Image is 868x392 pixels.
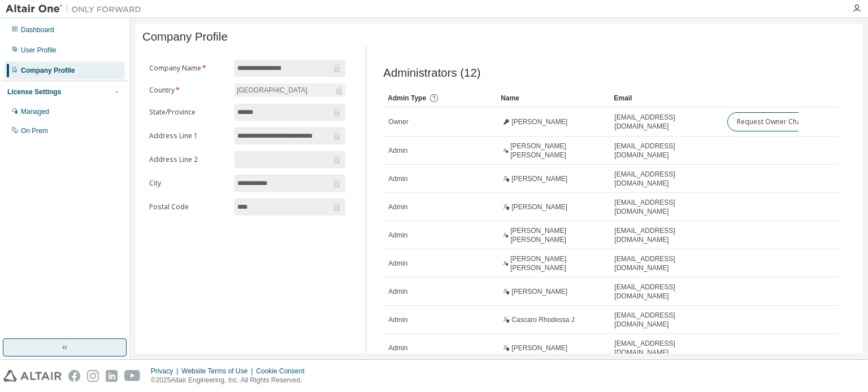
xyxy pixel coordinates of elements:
div: Dashboard [21,25,54,34]
div: On Prem [21,126,48,135]
div: Privacy [151,367,181,376]
span: [PERSON_NAME] [511,202,567,212]
p: © 2025 Altair Engineering, Inc. All Rights Reserved. [151,376,311,385]
span: [EMAIL_ADDRESS][DOMAIN_NAME] [614,170,717,188]
div: License Settings [7,87,61,96]
div: [GEOGRAPHIC_DATA] [235,83,345,97]
span: Owner [388,117,408,126]
span: [EMAIL_ADDRESS][DOMAIN_NAME] [614,283,717,301]
span: Admin [388,343,407,353]
span: [PERSON_NAME] [511,343,567,353]
span: [EMAIL_ADDRESS][DOMAIN_NAME] [614,113,717,131]
span: Admin [388,259,407,268]
label: State/Province [149,108,228,117]
div: Company Profile [21,66,75,75]
img: youtube.svg [124,370,141,382]
span: [PERSON_NAME] [PERSON_NAME] [510,142,604,160]
img: instagram.svg [87,370,99,382]
span: [PERSON_NAME] [PERSON_NAME] [510,226,604,244]
span: Admin [388,231,407,240]
span: [EMAIL_ADDRESS][DOMAIN_NAME] [614,198,717,216]
img: Altair One [6,3,147,15]
div: Name [501,89,605,107]
img: facebook.svg [68,370,80,382]
span: [PERSON_NAME] [511,174,567,183]
div: Website Terms of Use [181,367,256,376]
label: Postal Code [149,202,228,212]
span: [EMAIL_ADDRESS][DOMAIN_NAME] [614,311,717,329]
span: [PERSON_NAME] [511,287,567,296]
label: Company Name [149,64,228,73]
label: Address Line 1 [149,131,228,140]
img: linkedin.svg [106,370,118,382]
span: Admin [388,287,407,296]
span: Administrators (12) [383,67,480,80]
span: Admin [388,146,407,155]
span: [EMAIL_ADDRESS][DOMAIN_NAME] [614,339,717,357]
label: Address Line 2 [149,155,228,164]
span: [EMAIL_ADDRESS][DOMAIN_NAME] [614,226,717,244]
button: Request Owner Change [727,112,823,131]
span: Admin [388,315,407,324]
div: Managed [21,107,49,116]
span: [PERSON_NAME] [511,117,567,126]
div: Cookie Consent [256,367,311,376]
label: Country [149,86,228,95]
span: [EMAIL_ADDRESS][DOMAIN_NAME] [614,142,717,160]
span: Admin [388,202,407,212]
label: City [149,179,228,188]
div: [GEOGRAPHIC_DATA] [235,84,309,96]
span: [EMAIL_ADDRESS][DOMAIN_NAME] [614,254,717,272]
div: User Profile [21,46,57,55]
span: Admin [388,174,407,183]
span: Cascaro Rhodessa J [511,315,574,324]
span: Admin Type [388,94,426,102]
span: Company Profile [142,30,228,43]
span: [PERSON_NAME]. [PERSON_NAME] [510,254,604,272]
div: Email [614,89,718,107]
img: altair_logo.svg [3,370,62,382]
